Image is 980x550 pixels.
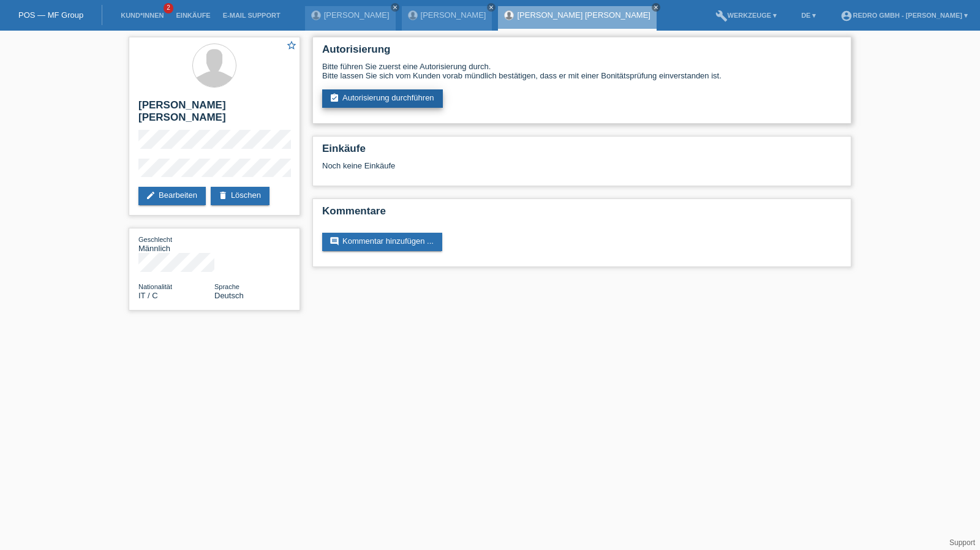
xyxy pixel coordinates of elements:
[795,12,822,19] a: DE ▾
[286,40,297,51] i: star_border
[138,236,172,243] span: Geschlecht
[164,3,173,13] span: 2
[324,10,390,20] a: [PERSON_NAME]
[330,236,339,246] i: comment
[138,291,158,300] span: Italien / C / 01.02.2017
[709,12,783,19] a: buildWerkzeuge ▾
[218,190,228,200] i: delete
[286,40,297,53] a: star_border
[652,3,660,12] a: close
[322,143,842,161] h2: Einkäufe
[487,3,496,12] a: close
[322,89,443,108] a: assignment_turned_inAutorisierung durchführen
[138,99,290,130] h2: [PERSON_NAME] [PERSON_NAME]
[840,10,853,22] i: account_circle
[392,4,398,10] i: close
[391,3,399,12] a: close
[170,12,216,19] a: Einkäufe
[715,10,728,22] i: build
[517,10,650,20] a: [PERSON_NAME] [PERSON_NAME]
[488,4,494,10] i: close
[330,93,339,103] i: assignment_turned_in
[214,291,244,300] span: Deutsch
[322,205,842,224] h2: Kommentare
[322,43,842,62] h2: Autorisierung
[138,283,172,290] span: Nationalität
[653,4,659,10] i: close
[146,190,156,200] i: edit
[322,62,842,80] div: Bitte führen Sie zuerst eine Autorisierung durch. Bitte lassen Sie sich vom Kunden vorab mündlich...
[834,12,974,19] a: account_circleRedro GmbH - [PERSON_NAME] ▾
[949,538,975,547] a: Support
[214,283,239,290] span: Sprache
[115,12,170,19] a: Kund*innen
[217,12,287,19] a: E-Mail Support
[18,10,83,20] a: POS — MF Group
[211,187,269,205] a: deleteLöschen
[322,161,842,179] div: Noch keine Einkäufe
[138,187,206,205] a: editBearbeiten
[322,233,442,251] a: commentKommentar hinzufügen ...
[138,235,214,253] div: Männlich
[421,10,486,20] a: [PERSON_NAME]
